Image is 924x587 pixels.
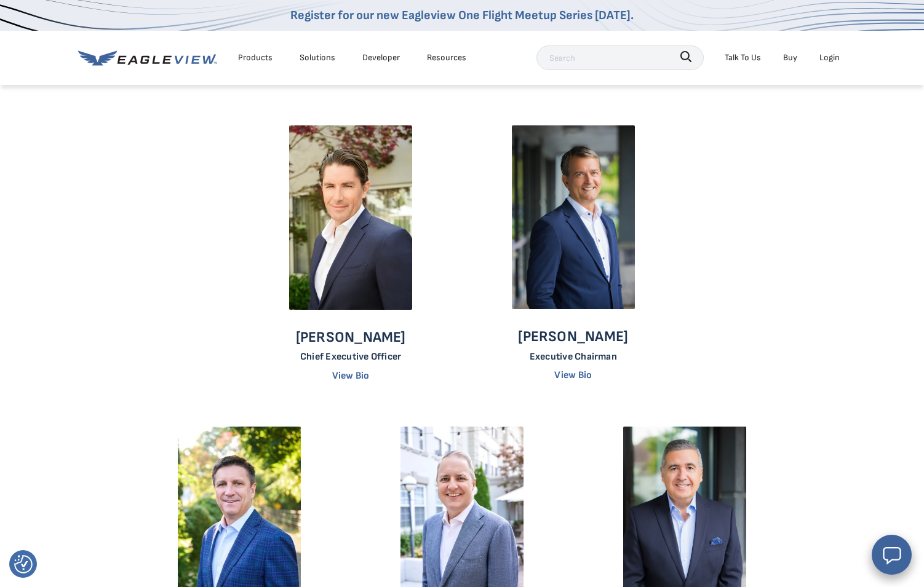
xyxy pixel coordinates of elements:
input: Search [536,45,704,70]
div: Login [819,50,840,65]
button: Consent Preferences [14,555,33,573]
div: Resources [427,50,466,65]
a: View Bio [554,369,592,381]
a: Buy [783,50,797,65]
a: Register for our new Eagleview One Flight Meetup Series [DATE]. [290,8,634,23]
button: Open chat window [872,535,912,575]
p: [PERSON_NAME] [296,328,406,347]
div: Solutions [300,50,335,65]
div: Talk To Us [725,50,761,65]
img: Revisit consent button [14,555,33,573]
p: Executive Chairman [518,351,628,363]
a: View Bio [332,370,370,382]
p: Chief Executive Officer [296,351,406,363]
a: Developer [362,50,400,65]
div: Products [238,50,273,65]
p: [PERSON_NAME] [518,328,628,346]
img: Chris Jurasek - Chief Executive Officer [512,125,635,310]
img: Piers Dormeyer - Chief Executive Officer [289,125,412,310]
